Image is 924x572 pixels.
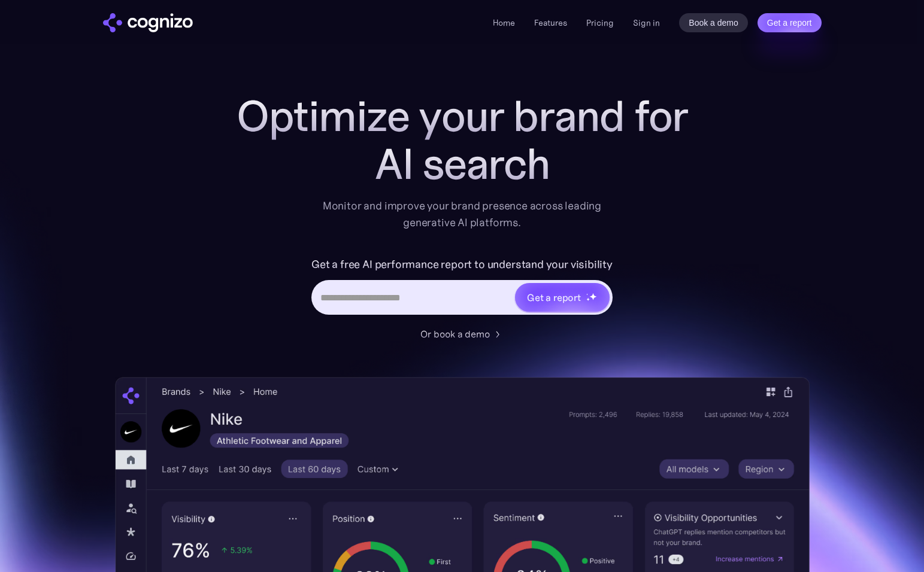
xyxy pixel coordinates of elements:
h1: Optimize your brand for [223,92,702,140]
a: Sign in [633,16,660,30]
a: Pricing [586,17,614,28]
div: Or book a demo [420,327,490,341]
a: Features [534,17,567,28]
img: star [586,293,588,295]
a: home [103,13,193,32]
a: Get a report [758,13,822,32]
img: cognizo logo [103,13,193,32]
label: Get a free AI performance report to understand your visibility [311,255,613,274]
div: AI search [223,140,702,188]
a: Book a demo [679,13,748,32]
a: Get a reportstarstarstar [514,282,611,313]
div: Monitor and improve your brand presence across leading generative AI platforms. [315,197,610,231]
img: star [586,297,590,302]
div: Get a report [527,290,581,305]
a: Home [493,17,515,28]
form: Hero URL Input Form [311,255,613,321]
a: Or book a demo [420,327,504,341]
img: star [589,293,597,300]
